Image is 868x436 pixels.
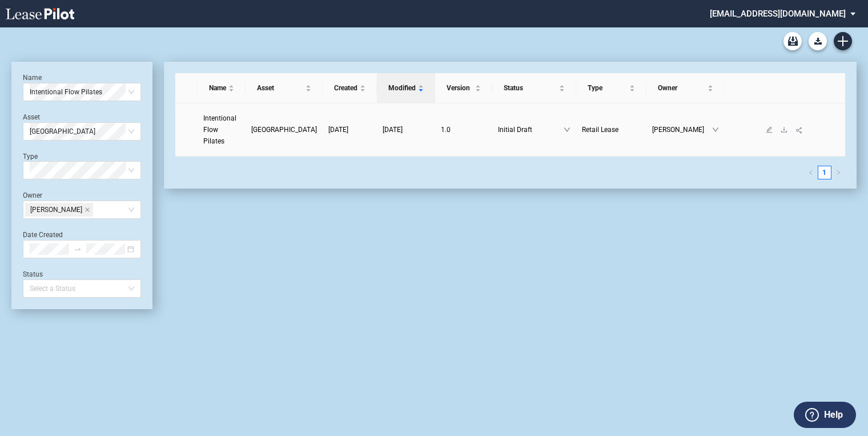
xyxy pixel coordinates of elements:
[795,126,803,134] span: share-alt
[781,126,787,133] span: download
[257,82,303,94] span: Asset
[835,170,841,175] span: right
[652,124,712,135] span: [PERSON_NAME]
[441,126,451,134] span: 1 . 0
[492,73,576,103] th: Status
[435,73,492,103] th: Version
[23,231,63,239] label: Date Created
[809,32,827,50] button: Download Blank Form
[23,74,42,82] label: Name
[658,82,705,94] span: Owner
[30,83,134,101] span: Intentional Flow Pilates
[766,126,773,133] span: edit
[441,124,487,135] a: 1.0
[23,113,40,121] label: Asset
[805,32,830,50] md-menu: Download Blank Form List
[834,32,852,50] a: Create new document
[783,32,802,50] a: Archive
[23,191,42,199] label: Owner
[30,203,82,216] span: [PERSON_NAME]
[203,114,236,145] span: Intentional Flow Pilates
[804,166,818,179] li: Previous Page
[246,73,323,103] th: Asset
[23,153,38,161] label: Type
[504,82,557,94] span: Status
[383,126,403,134] span: [DATE]
[582,124,641,135] a: Retail Lease
[646,73,725,103] th: Owner
[712,126,719,133] span: down
[831,166,845,179] li: Next Page
[588,82,627,94] span: Type
[804,166,818,179] button: left
[209,82,226,94] span: Name
[794,402,856,428] button: Help
[328,124,371,135] a: [DATE]
[824,407,843,422] label: Help
[25,203,93,217] span: Hope Gethers
[831,166,845,179] button: right
[498,124,564,135] span: Initial Draft
[328,126,348,134] span: [DATE]
[85,207,90,213] span: close
[74,245,82,253] span: swap-right
[30,123,134,140] span: North Mayfair Commons
[323,73,377,103] th: Created
[334,82,357,94] span: Created
[251,124,317,135] a: [GEOGRAPHIC_DATA]
[818,166,831,179] a: 1
[808,170,814,175] span: left
[377,73,435,103] th: Modified
[23,270,43,278] label: Status
[251,126,317,134] span: North Mayfair Commons
[762,126,777,134] a: edit
[564,126,570,133] span: down
[203,113,240,147] a: Intentional Flow Pilates
[447,82,473,94] span: Version
[582,126,618,134] span: Retail Lease
[198,73,246,103] th: Name
[383,124,429,135] a: [DATE]
[388,82,416,94] span: Modified
[818,166,831,179] li: 1
[74,245,82,253] span: to
[576,73,646,103] th: Type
